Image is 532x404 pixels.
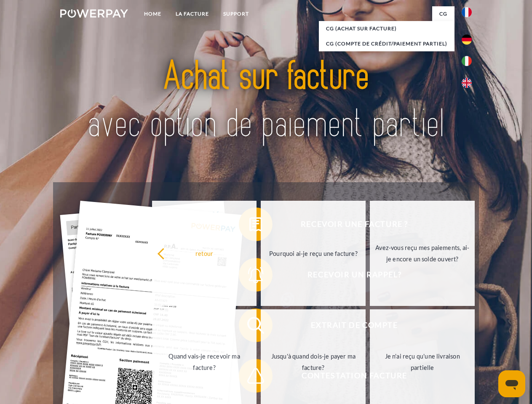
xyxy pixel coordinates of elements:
a: CG (achat sur facture) [319,21,454,36]
img: title-powerpay_fr.svg [80,40,452,161]
div: Pourquoi ai-je reçu une facture? [266,247,361,259]
div: Quand vais-je recevoir ma facture? [157,351,252,373]
img: en [462,78,472,88]
a: LA FACTURE [168,6,216,21]
img: it [462,56,472,66]
img: de [462,35,472,45]
div: Jusqu'à quand dois-je payer ma facture? [266,351,361,373]
div: retour [157,247,252,259]
iframe: Bouton de lancement de la fenêtre de messagerie [498,370,525,397]
a: CG (Compte de crédit/paiement partiel) [319,36,454,51]
a: Support [216,6,256,21]
div: Avez-vous reçu mes paiements, ai-je encore un solde ouvert? [375,242,470,265]
img: fr [462,7,472,17]
a: Home [137,6,168,21]
a: CG [432,6,454,21]
div: Je n'ai reçu qu'une livraison partielle [375,351,470,373]
a: Avez-vous reçu mes paiements, ai-je encore un solde ouvert? [370,201,475,306]
img: logo-powerpay-white.svg [60,9,128,18]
